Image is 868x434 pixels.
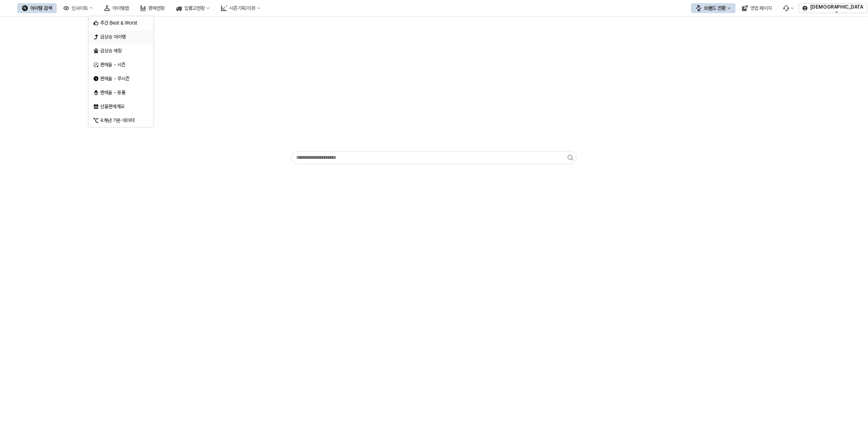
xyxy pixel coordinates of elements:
[171,3,215,13] button: 입출고현황
[779,3,799,13] div: 버그 제보 및 기능 개선 요청
[58,3,98,13] button: 인사이트
[184,5,205,11] div: 입출고현황
[704,5,726,11] div: 브랜드 전환
[30,5,52,11] div: 아이템 검색
[100,47,143,54] div: 급상승 매장
[17,3,57,13] button: 아이템 검색
[216,3,265,13] button: 시즌기획/리뷰
[691,3,736,13] button: 브랜드 전환
[737,3,777,13] button: 영업 페이지
[89,16,153,127] div: 옵션 선택
[100,61,143,68] div: 판매율 - 시즌
[100,103,143,110] div: 선물판매개요
[229,5,255,11] div: 시즌기획/리뷰
[148,5,165,11] div: 판매현황
[100,90,125,96] span: 판매율 - 용품
[799,3,867,13] button: [DEMOGRAPHIC_DATA]
[135,3,170,13] button: 판매현황
[99,3,134,13] button: 아이템맵
[100,34,143,40] div: 급상승 아이템
[750,5,772,11] div: 영업 페이지
[100,117,143,124] div: 4개년 기온 데이터
[100,75,143,82] div: 판매율 - 무시즌
[112,5,129,11] div: 아이템맵
[72,5,88,11] div: 인사이트
[100,20,143,26] div: 주간 Best & Worst
[810,4,864,17] p: [DEMOGRAPHIC_DATA]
